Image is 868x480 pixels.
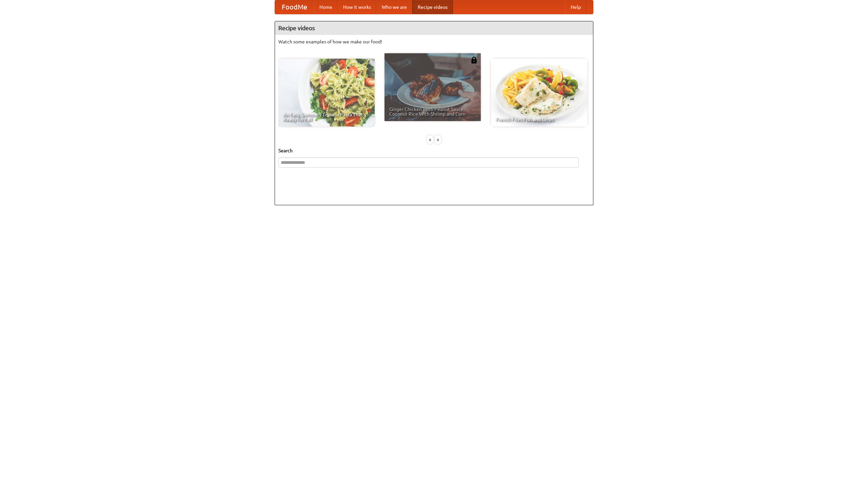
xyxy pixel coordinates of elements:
[496,117,583,122] span: French Fries Fish and Chips
[565,0,586,14] a: Help
[471,57,477,63] img: 483408.png
[278,147,590,154] h5: Search
[283,112,370,122] span: An Easy, Summery Tomato Pasta That's Ready for Fall
[338,0,376,14] a: How it works
[275,21,593,35] h4: Recipe videos
[427,135,433,144] div: «
[376,0,412,14] a: Who we are
[412,0,453,14] a: Recipe videos
[435,135,441,144] div: »
[491,59,587,127] a: French Fries Fish and Chips
[278,38,590,45] p: Watch some examples of how we make our food!
[275,0,314,14] a: FoodMe
[314,0,338,14] a: Home
[278,59,375,127] a: An Easy, Summery Tomato Pasta That's Ready for Fall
